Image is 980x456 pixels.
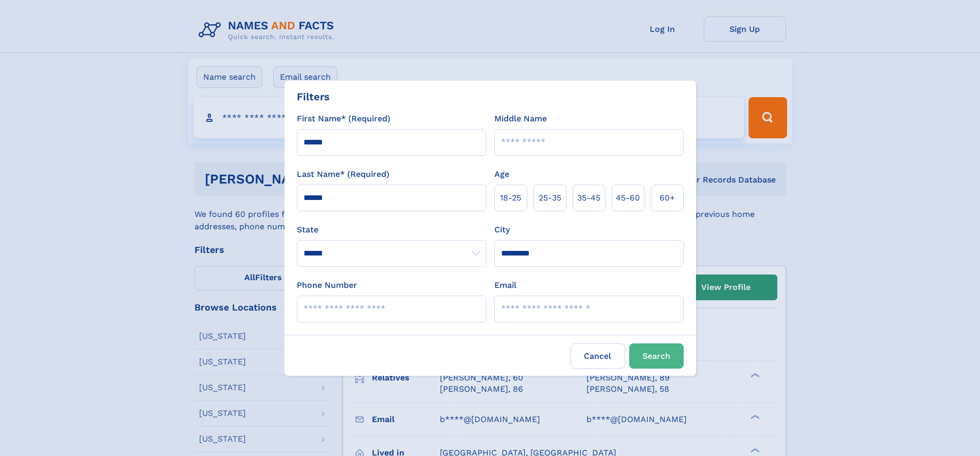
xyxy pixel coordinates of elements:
[297,168,389,180] label: Last Name* (Required)
[297,279,357,291] label: Phone Number
[297,224,486,236] label: State
[494,168,509,180] label: Age
[660,192,675,204] span: 60+
[494,279,516,291] label: Email
[500,192,521,204] span: 18‑25
[616,192,640,204] span: 45‑60
[494,113,547,125] label: Middle Name
[494,224,510,236] label: City
[629,343,684,369] button: Search
[571,343,625,369] label: Cancel
[539,192,561,204] span: 25‑35
[297,89,330,104] div: Filters
[297,113,390,125] label: First Name* (Required)
[577,192,600,204] span: 35‑45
